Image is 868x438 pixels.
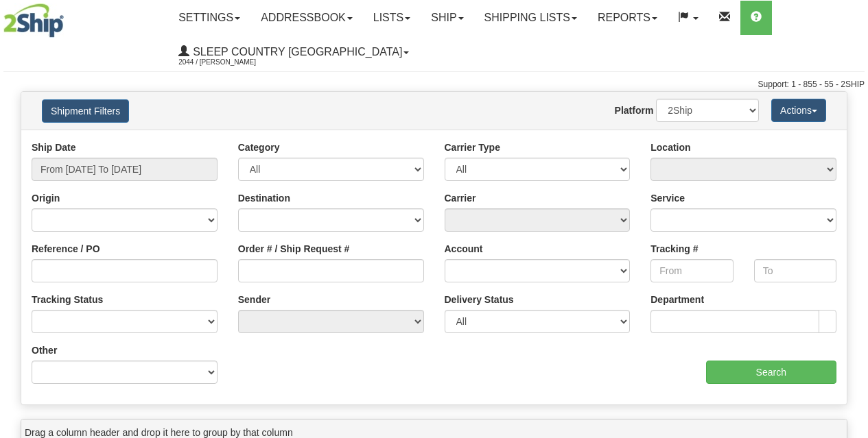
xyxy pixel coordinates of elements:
[615,104,654,117] label: Platform
[250,1,363,35] a: Addressbook
[3,79,865,90] div: Support: 1 - 855 - 55 - 2SHIP
[445,141,500,154] label: Carrier Type
[189,46,402,58] span: Sleep Country [GEOGRAPHIC_DATA]
[445,191,476,205] label: Carrier
[168,1,250,35] a: Settings
[650,242,698,256] label: Tracking #
[650,141,690,154] label: Location
[421,1,473,35] a: Ship
[650,191,685,205] label: Service
[706,361,837,384] input: Search
[238,141,280,154] label: Category
[168,35,419,69] a: Sleep Country [GEOGRAPHIC_DATA] 2044 / [PERSON_NAME]
[836,149,867,289] iframe: chat widget
[363,1,421,35] a: Lists
[587,1,668,35] a: Reports
[32,293,103,306] label: Tracking Status
[771,99,826,122] button: Actions
[32,141,76,154] label: Ship Date
[445,242,483,256] label: Account
[650,293,704,306] label: Department
[238,191,290,205] label: Destination
[3,3,64,38] img: logo2044.jpg
[42,99,129,123] button: Shipment Filters
[754,259,836,282] input: To
[238,242,350,256] label: Order # / Ship Request #
[650,259,733,282] input: From
[474,1,587,35] a: Shipping lists
[238,293,270,306] label: Sender
[32,343,57,357] label: Other
[32,191,60,205] label: Origin
[178,56,281,69] span: 2044 / [PERSON_NAME]
[32,242,100,256] label: Reference / PO
[445,293,514,306] label: Delivery Status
